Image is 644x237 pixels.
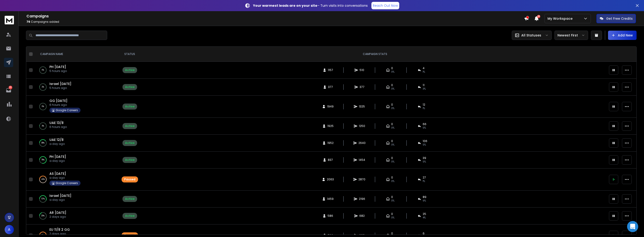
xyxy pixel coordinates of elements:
div: Active [125,105,135,108]
td: 0%GG [DATE]6 hours agoGoogle Careers [35,96,116,118]
span: 0% [391,143,394,147]
span: 66 [423,122,426,126]
span: 1949 [327,105,334,108]
button: Add New [608,31,637,40]
p: 29 [9,86,12,89]
span: 2870 [358,178,365,181]
td: 20%AR [DATE]2 days ago [35,208,116,224]
a: Israel [DATE] [49,193,71,198]
td: 0%PH [DATE]5 hours ago [35,62,116,79]
p: Google Careers [56,181,78,185]
a: UAE 13/8 [49,120,64,125]
span: 12 [423,103,425,107]
th: STATUS [116,47,144,62]
p: My Workspace [547,16,574,21]
span: 0% [391,87,394,91]
span: 25 [423,212,426,216]
p: a day ago [49,176,80,180]
td: 78%PH [DATE]a day ago [35,152,116,169]
div: Active [125,197,135,201]
th: CAMPAIGN STATS [144,47,606,62]
td: 40%AS [DATE]a day agoGoogle Careers [35,169,116,191]
td: 39%UAE 12/8a day ago [35,135,116,152]
button: A [5,225,14,234]
span: 1250 [359,124,365,128]
span: GG [DATE] [49,98,68,103]
div: Active [125,124,135,128]
span: 4 % [423,216,426,220]
div: Active [125,158,135,162]
span: 1925 [327,124,334,128]
a: AR [DATE] [49,210,66,215]
span: 1 % [423,179,425,183]
span: 0 [391,66,393,70]
p: 2 days ago [49,232,80,236]
span: 0% [391,199,394,203]
a: PH [DATE] [49,65,66,69]
p: – Turn visits into conversations [253,3,368,8]
span: 106 [423,139,427,143]
span: 5 % [423,160,426,164]
p: 3 % [42,124,44,128]
span: 76 [26,20,30,24]
th: CAMPAIGN NAME [35,47,116,62]
span: 39 [423,156,426,160]
p: 6 hours ago [49,125,67,129]
span: 0% [391,160,394,164]
img: logo [5,16,14,24]
p: Google Careers [56,108,78,112]
p: 0 % [42,104,44,109]
span: 0 [391,212,393,216]
p: 39 % [41,141,45,145]
p: 2 % [42,85,44,89]
span: 2640 [358,141,366,145]
span: 6 % [423,199,426,203]
span: 27 [423,176,426,179]
span: 50 [537,15,540,18]
p: 5 hours ago [49,86,71,90]
p: 2 days ago [49,215,66,219]
p: All Statuses [521,33,541,38]
span: 682 [359,214,365,218]
p: 78 % [41,158,45,162]
a: PH [DATE] [49,154,66,159]
span: 89 [423,195,426,199]
span: 2063 [327,178,334,181]
p: 5 hours ago [49,69,67,73]
strong: Your warmest leads are on your site [253,3,317,8]
a: EU 11/8 2 GG [49,227,70,232]
span: 1157 [328,68,333,72]
span: 0 [391,139,393,143]
span: 0% [391,126,394,130]
div: Paused [124,178,135,181]
span: 0 [391,232,393,235]
p: a day ago [49,142,65,146]
span: 1 % [423,107,425,110]
p: 57 % [41,197,45,201]
span: 586 [328,214,333,218]
h1: Campaigns [26,13,524,19]
p: Campaigns added [26,20,524,24]
span: 1454 [359,158,365,162]
a: UAE 12/8 [49,137,64,142]
span: 0 [391,176,393,179]
td: 2%Israel [DATE]5 hours ago [35,79,116,96]
span: 0% [391,216,394,220]
span: 0 [391,103,393,107]
span: 0% [391,70,394,74]
span: 5 % [423,143,426,147]
span: 3 % [423,87,426,91]
td: 3%UAE 13/86 hours ago [35,118,116,135]
span: 0 [391,83,393,87]
p: 20 % [41,214,45,218]
div: Active [125,68,135,72]
p: 40 % [41,177,45,182]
